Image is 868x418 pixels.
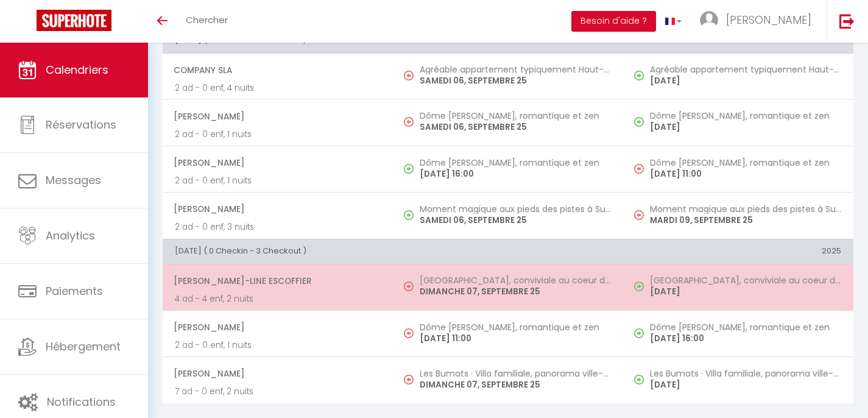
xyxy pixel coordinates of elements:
[420,111,611,121] h5: Dôme [PERSON_NAME], romantique et zen
[700,11,718,29] img: ...
[420,332,611,345] p: [DATE] 11:00
[175,174,381,187] p: 2 ad - 0 enf, 1 nuits
[420,65,611,74] h5: Agréable appartement typiquement Haut-Alpin
[404,375,414,384] img: NO IMAGE
[174,362,381,385] span: [PERSON_NAME]
[650,168,841,180] p: [DATE] 11:00
[650,158,841,168] h5: Dôme [PERSON_NAME], romantique et zen
[634,117,644,127] img: NO IMAGE
[174,105,381,128] span: [PERSON_NAME]
[420,168,611,180] p: [DATE] 16:00
[420,285,611,298] p: DIMANCHE 07, SEPTEMBRE 25
[404,117,414,127] img: NO IMAGE
[634,210,644,220] img: NO IMAGE
[634,282,644,291] img: NO IMAGE
[650,204,841,214] h5: Moment magique aux pieds des pistes à Superdevoluy
[46,228,95,243] span: Analytics
[404,71,414,80] img: NO IMAGE
[420,378,611,391] p: DIMANCHE 07, SEPTEMBRE 25
[46,62,108,77] span: Calendriers
[175,339,381,352] p: 2 ad - 0 enf, 1 nuits
[174,151,381,174] span: [PERSON_NAME]
[650,369,841,378] h5: Les Bumats · Villa familiale, panorama ville-montagnes
[175,82,381,94] p: 2 ad - 0 enf, 4 nuits
[650,378,841,391] p: [DATE]
[46,172,101,188] span: Messages
[839,13,855,29] img: logout
[420,214,611,227] p: SAMEDI 06, SEPTEMBRE 25
[163,239,623,264] th: [DATE] ( 0 Checkin - 3 Checkout )
[174,316,381,339] span: [PERSON_NAME]
[404,282,414,291] img: NO IMAGE
[186,13,228,26] span: Chercher
[650,74,841,87] p: [DATE]
[634,375,644,384] img: NO IMAGE
[174,197,381,221] span: [PERSON_NAME]
[175,221,381,233] p: 2 ad - 0 enf, 3 nuits
[420,322,611,332] h5: Dôme [PERSON_NAME], romantique et zen
[175,128,381,141] p: 2 ad - 0 enf, 1 nuits
[174,58,381,82] span: Company SLA
[46,283,103,299] span: Paiements
[650,322,841,332] h5: Dôme [PERSON_NAME], romantique et zen
[650,332,841,345] p: [DATE] 16:00
[650,65,841,74] h5: Agréable appartement typiquement Haut-Alpin
[726,12,811,27] span: [PERSON_NAME]
[634,71,644,80] img: NO IMAGE
[420,74,611,87] p: SAMEDI 06, SEPTEMBRE 25
[46,339,121,354] span: Hébergement
[174,269,381,292] span: [PERSON_NAME]-Line Escoffier
[420,275,611,285] h5: [GEOGRAPHIC_DATA], conviviale au coeur des [GEOGRAPHIC_DATA]
[650,275,841,285] h5: [GEOGRAPHIC_DATA], conviviale au coeur des [GEOGRAPHIC_DATA]
[46,117,116,132] span: Réservations
[623,239,853,264] th: 2025
[47,394,116,409] span: Notifications
[404,328,414,338] img: NO IMAGE
[634,164,644,174] img: NO IMAGE
[420,369,611,378] h5: Les Bumats · Villa familiale, panorama ville-montagnes
[420,121,611,133] p: SAMEDI 06, SEPTEMBRE 25
[420,204,611,214] h5: Moment magique aux pieds des pistes à Superdevoluy
[10,5,46,41] button: Ouvrir le widget de chat LiveChat
[650,121,841,133] p: [DATE]
[650,111,841,121] h5: Dôme [PERSON_NAME], romantique et zen
[650,214,841,227] p: MARDI 09, SEPTEMBRE 25
[634,328,644,338] img: NO IMAGE
[650,285,841,298] p: [DATE]
[420,158,611,168] h5: Dôme [PERSON_NAME], romantique et zen
[37,10,111,31] img: Super Booking
[175,292,381,305] p: 4 ad - 4 enf, 2 nuits
[571,11,656,32] button: Besoin d'aide ?
[175,385,381,398] p: 7 ad - 0 enf, 2 nuits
